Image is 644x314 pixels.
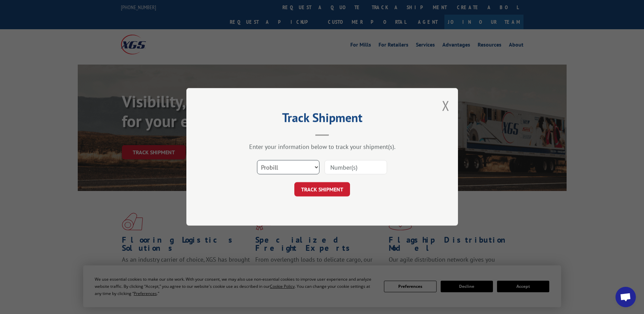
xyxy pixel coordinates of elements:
h2: Track Shipment [220,113,424,126]
div: Enter your information below to track your shipment(s). [220,143,424,151]
button: Close modal [442,97,449,115]
button: TRACK SHIPMENT [294,182,350,197]
input: Number(s) [325,160,387,175]
div: Open chat [615,287,636,307]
